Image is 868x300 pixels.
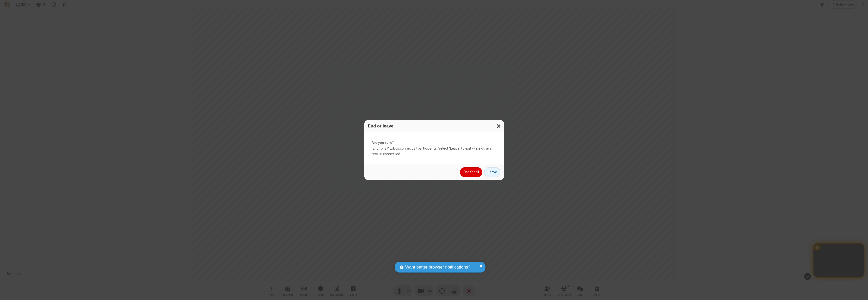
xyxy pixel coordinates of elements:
[364,132,504,164] div: 'End for all' will disconnect all participants. Select 'Leave' to exit while others remain connec...
[372,140,497,146] strong: Are you sure?
[494,120,504,132] button: Close modal
[460,167,482,177] button: End for all
[405,264,470,271] span: Want better browser notifications?
[484,167,500,177] button: Leave
[368,124,500,128] h3: End or leave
